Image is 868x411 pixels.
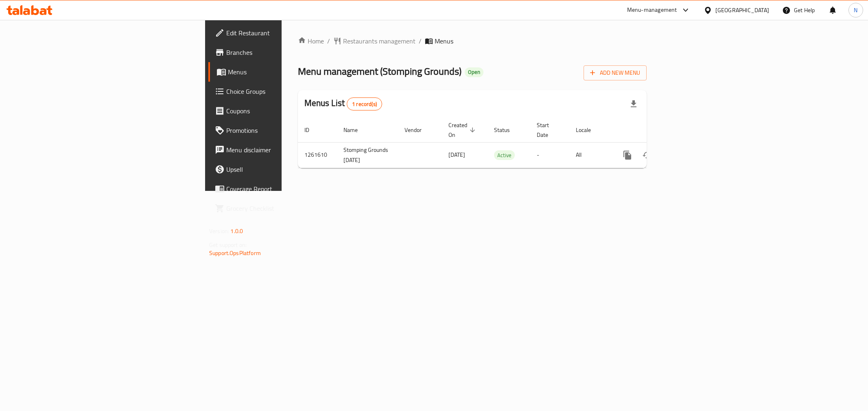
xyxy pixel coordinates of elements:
[576,125,601,135] span: Locale
[333,36,415,46] a: Restaurants management
[627,5,677,15] div: Menu-management
[208,62,350,82] a: Menus
[226,106,343,116] span: Coupons
[209,226,229,236] span: Version:
[226,184,343,194] span: Coverage Report
[208,23,350,43] a: Edit Restaurant
[226,28,343,38] span: Edit Restaurant
[208,43,350,62] a: Branches
[226,164,343,174] span: Upsell
[226,125,343,135] span: Promotions
[715,6,769,15] div: [GEOGRAPHIC_DATA]
[465,69,483,76] span: Open
[337,142,398,168] td: Stomping Grounds [DATE]
[637,145,657,165] button: Change Status
[209,248,261,258] a: Support.OpsPlatform
[854,6,857,15] span: N
[343,125,368,135] span: Name
[208,140,350,160] a: Menu disclaimer
[208,121,350,140] a: Promotions
[226,48,343,57] span: Branches
[448,120,478,140] span: Created On
[611,118,702,143] th: Actions
[226,145,343,155] span: Menu disclaimer
[228,67,343,77] span: Menus
[208,160,350,179] a: Upsell
[230,226,243,236] span: 1.0.0
[208,199,350,218] a: Grocery Checklist
[298,62,461,80] span: Menu management ( Stomping Grounds )
[624,94,643,114] div: Export file
[304,97,382,110] h2: Menus List
[298,118,702,168] table: enhanced table
[530,142,569,168] td: -
[494,151,515,160] span: Active
[404,125,432,135] span: Vendor
[226,203,343,213] span: Grocery Checklist
[448,149,465,160] span: [DATE]
[494,125,520,135] span: Status
[208,101,350,121] a: Coupons
[419,36,422,46] li: /
[226,87,343,96] span: Choice Groups
[298,36,647,46] nav: breadcrumb
[208,82,350,101] a: Choice Groups
[435,36,453,46] span: Menus
[590,68,640,78] span: Add New Menu
[618,145,637,165] button: more
[304,125,320,135] span: ID
[584,65,647,80] button: Add New Menu
[537,120,560,140] span: Start Date
[465,67,483,77] div: Open
[347,100,382,108] span: 1 record(s)
[343,36,415,46] span: Restaurants management
[569,142,611,168] td: All
[209,240,247,250] span: Get support on:
[208,179,350,199] a: Coverage Report
[347,97,382,110] div: Total records count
